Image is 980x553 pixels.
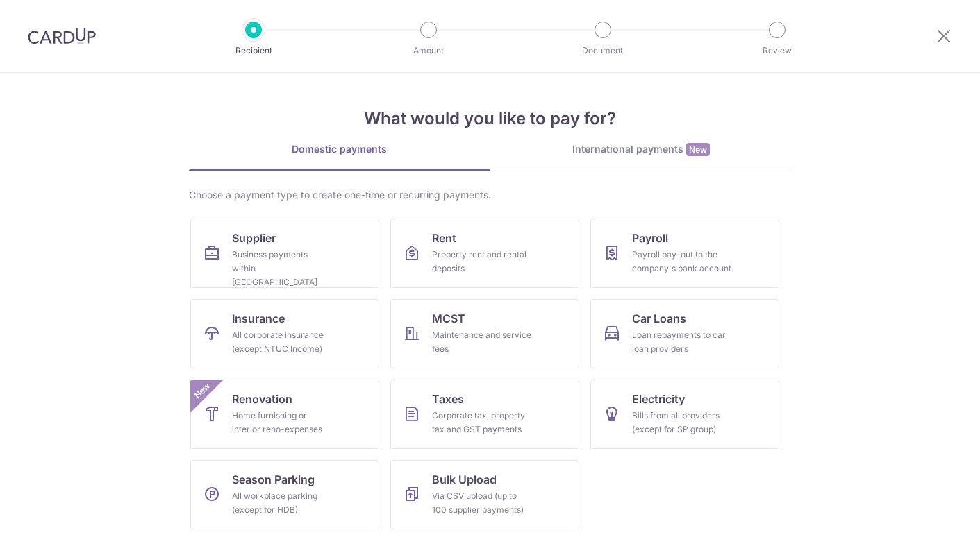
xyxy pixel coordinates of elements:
[390,219,579,288] a: RentProperty rent and rental deposits
[189,106,792,131] h4: What would you like to pay for?
[232,489,332,517] div: All workplace parking (except for HDB)
[551,44,654,58] p: Document
[632,391,685,407] span: Electricity
[390,380,579,449] a: TaxesCorporate tax, property tax and GST payments
[632,310,686,327] span: Car Loans
[432,328,532,356] div: Maintenance and service fees
[232,391,292,407] span: Renovation
[390,299,579,368] a: MCSTMaintenance and service fees
[686,143,710,156] span: New
[632,248,732,275] div: Payroll pay-out to the company's bank account
[189,188,792,202] div: Choose a payment type to create one-time or recurring payments.
[432,248,532,275] div: Property rent and rental deposits
[490,142,792,157] div: International payments
[590,380,779,449] a: ElectricityBills from all providers (except for SP group)
[390,460,579,529] a: Bulk UploadVia CSV upload (up to 100 supplier payments)
[432,310,465,327] span: MCST
[432,409,532,436] div: Corporate tax, property tax and GST payments
[726,44,829,58] p: Review
[590,299,779,368] a: Car LoansLoan repayments to car loan providers
[190,460,379,529] a: Season ParkingAll workplace parking (except for HDB)
[232,328,332,356] div: All corporate insurance (except NTUC Income)
[632,230,668,246] span: Payroll
[432,489,532,517] div: Via CSV upload (up to 100 supplier payments)
[432,471,497,488] span: Bulk Upload
[190,380,213,402] span: New
[432,391,464,407] span: Taxes
[432,230,456,246] span: Rent
[190,380,379,449] a: RenovationHome furnishing or interior reno-expensesNew
[232,248,332,289] div: Business payments within [GEOGRAPHIC_DATA]
[632,409,732,436] div: Bills from all providers (except for SP group)
[232,230,276,246] span: Supplier
[590,219,779,288] a: PayrollPayroll pay-out to the company's bank account
[189,142,490,156] div: Domestic payments
[632,328,732,356] div: Loan repayments to car loan providers
[377,44,480,58] p: Amount
[28,28,96,44] img: CardUp
[202,44,305,58] p: Recipient
[890,511,966,546] iframe: Opens a widget where you can find more information
[232,409,332,436] div: Home furnishing or interior reno-expenses
[190,299,379,368] a: InsuranceAll corporate insurance (except NTUC Income)
[232,471,315,488] span: Season Parking
[232,310,285,327] span: Insurance
[190,219,379,288] a: SupplierBusiness payments within [GEOGRAPHIC_DATA]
